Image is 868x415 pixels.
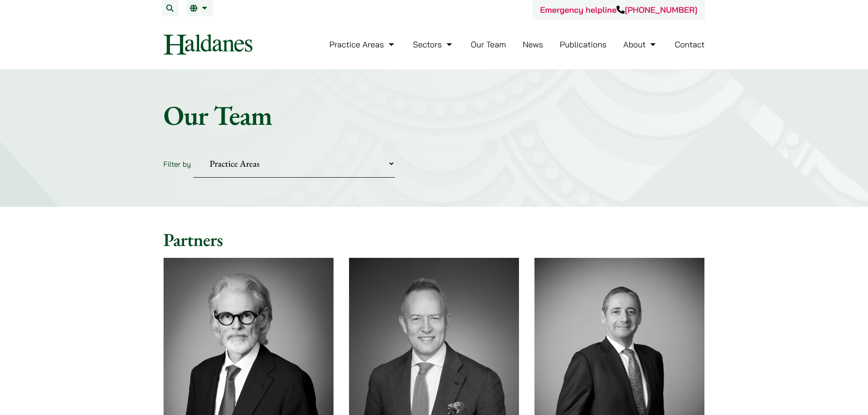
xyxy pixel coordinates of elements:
a: Sectors [413,39,454,50]
h2: Partners [164,229,705,251]
a: About [623,39,658,50]
a: Practice Areas [329,39,396,50]
label: Filter by [164,159,191,169]
a: Emergency helpline[PHONE_NUMBER] [540,5,697,15]
a: Publications [560,39,607,50]
a: Our Team [471,39,506,50]
img: Logo of Haldanes [164,34,252,55]
h1: Our Team [164,99,705,132]
a: News [523,39,543,50]
a: EN [190,5,210,12]
a: Contact [675,39,705,50]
